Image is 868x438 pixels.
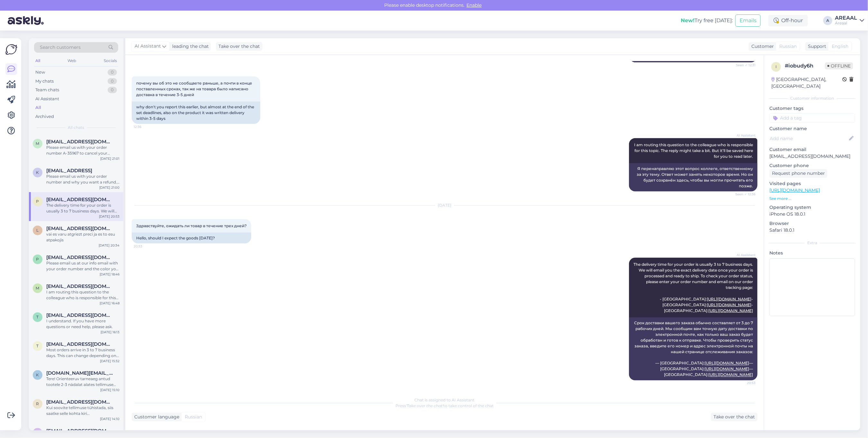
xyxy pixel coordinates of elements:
div: [DATE] 15:32 [100,359,120,363]
div: vai es varu atgriezt preci ja es to esu atpakojis [46,231,120,243]
div: The delivery time for your order is usually 3 to 7 business days. We will email you the exact del... [46,202,120,214]
div: why don't you report this earlier, but almost at the end of the set deadlines, also on the produc... [132,102,260,124]
p: Operating system [769,204,855,211]
a: AREAALAreaal [835,15,864,26]
div: Areaal [835,21,857,26]
span: The delivery time for your order is usually 3 to 7 business days. We will email you the exact del... [633,262,754,313]
div: Срок доставки вашего заказа обычно составляет от 3 до 7 рабочих дней. Мы сообщим вам точную дату ... [629,317,757,380]
p: Visited pages [769,180,855,187]
span: pkondrat934@gmail.com [46,197,113,202]
div: I understand. If you have more questions or need help, please ask. [46,318,120,330]
div: 0 [108,87,117,93]
div: [DATE] 21:01 [100,156,120,161]
span: Offline [825,62,853,69]
div: Socials [102,57,118,65]
span: p [36,199,39,204]
div: leading the chat [170,43,209,50]
span: l [37,228,39,233]
div: Kui soovite tellimuse tühistada, siis saatke selle kohta kiri [EMAIL_ADDRESS][DOMAIN_NAME] [46,405,120,416]
div: Most orders arrive in 3 to 7 business days. This can change depending on the product and where yo... [46,347,120,359]
div: Team chats [35,87,59,93]
span: All chats [68,125,84,130]
div: All [35,104,41,111]
div: Please email us with your order number and why you want a refund. We usually process refunds in 1... [46,174,120,185]
p: [EMAIL_ADDRESS][DOMAIN_NAME] [769,153,855,160]
div: Request phone number [769,169,828,178]
div: [DATE] 16:13 [101,330,120,335]
span: k [36,170,39,175]
div: A [823,16,832,25]
i: 'Take over the chat' [406,403,443,408]
div: Hello, should I expect the goods [DATE]? [132,233,251,244]
input: Add name [770,135,848,142]
span: English [832,43,848,50]
span: Seen ✓ 12:31 [731,63,756,67]
div: Please email us with your order number A-35967 to cancel your order. We will help you with the ca... [46,145,120,156]
span: mixvladim@gmail.com [46,139,113,145]
div: Please email us at our info email with your order number and the color you want to exchange for. ... [46,260,120,272]
div: My chats [35,78,54,85]
span: etstallinn@icloud.com [46,428,113,434]
p: See more ... [769,196,855,201]
span: AI Assistant [135,43,161,50]
span: почему вы об это не сообщаете раньше, а почти в конце поставленных сроках, так же на товара было ... [136,81,253,97]
span: AI Assistant [731,253,756,257]
img: Askly Logo [5,43,17,56]
span: p [36,257,39,262]
div: AREAAL [835,15,857,21]
div: 0 [108,69,117,76]
span: AI Assistant [731,133,756,138]
p: Customer phone [769,162,855,169]
div: Take over the chat [216,42,262,51]
div: # iobudy6h [785,62,825,70]
div: Customer information [769,95,855,101]
div: Customer language [132,414,179,420]
div: All [34,57,41,65]
a: [URL][DOMAIN_NAME] [704,361,749,366]
div: I am routing this question to the colleague who is responsible for this topic. The reply might ta... [46,289,120,301]
div: Archived [35,113,54,120]
span: 20:53 [134,244,158,249]
span: klopovav@gmail.con [46,168,92,174]
p: Notes [769,250,855,256]
a: [URL][DOMAIN_NAME] [704,367,749,371]
p: Customer name [769,125,855,132]
div: [DATE] 15:10 [100,388,120,392]
a: [URL][DOMAIN_NAME] [707,302,751,307]
div: Extra [769,240,855,246]
span: r [36,401,39,406]
div: Take over the chat [711,413,757,421]
span: t [37,315,39,319]
span: kangoll.online@gmail.com [46,370,113,376]
div: Try free [DATE]: [681,17,733,24]
p: Safari 18.0.1 [769,227,855,234]
span: ropp.o@list.ru [46,399,113,405]
span: t [37,344,39,348]
div: Я перенаправляю этот вопрос коллеге, ответственному за эту тему. Ответ может занять некоторое вре... [629,163,757,192]
a: [URL][DOMAIN_NAME] [708,372,753,377]
span: Seen ✓ 12:36 [731,192,756,197]
input: Add a tag [769,113,855,123]
span: I am routing this question to the colleague who is responsible for this topic. The reply might ta... [634,142,754,159]
a: [URL][DOMAIN_NAME] [769,187,820,193]
div: Support [805,43,826,50]
div: New [35,69,45,76]
a: [URL][DOMAIN_NAME] [707,297,751,301]
span: 12:36 [134,124,158,129]
p: Customer tags [769,105,855,112]
span: Search customers [40,44,81,51]
div: [GEOGRAPHIC_DATA], [GEOGRAPHIC_DATA] [771,76,842,90]
span: i [775,64,777,69]
span: Здравствуйте, ожидать ли товар в течение трех дней? [136,223,247,228]
div: 0 [108,78,117,85]
a: [URL][DOMAIN_NAME] [708,308,753,313]
div: [DATE] 20:34 [99,243,120,248]
p: iPhone OS 18.0.1 [769,211,855,218]
span: Russian [779,43,797,50]
span: t_plutus@hotmail.com [46,312,113,318]
div: Customer [749,43,774,50]
p: Customer email [769,146,855,153]
span: m [36,141,40,146]
span: Press to take control of the chat [395,403,494,408]
div: [DATE] 20:53 [99,214,120,219]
